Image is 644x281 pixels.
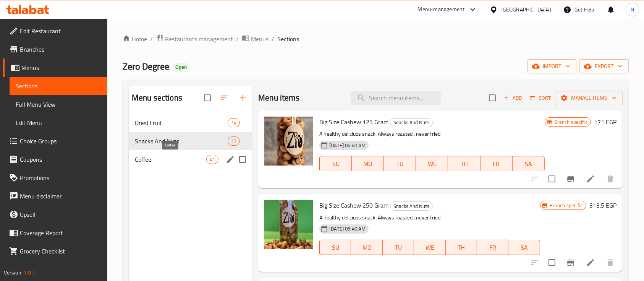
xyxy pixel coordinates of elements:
[484,90,500,106] span: Select section
[511,242,537,253] span: SA
[277,34,299,44] span: Sections
[319,200,388,211] span: Big Size Cashew 250 Gram
[390,118,433,127] div: Snacks And Nuts
[323,158,349,169] span: SU
[258,92,300,104] h2: Menu items
[480,242,505,253] span: FR
[586,62,623,71] span: export
[20,155,102,164] span: Coupons
[586,258,595,267] a: Edit menu item
[390,201,433,211] div: Snacks And Nuts
[477,240,508,255] button: FR
[199,90,215,106] span: Select all sections
[326,225,369,232] span: [DATE] 06:40 AM
[10,77,108,95] a: Sections
[234,89,252,107] button: Add section
[562,93,616,103] span: Manage items
[354,242,379,253] span: MO
[135,118,228,127] div: Dried Fruit
[390,202,432,211] span: Snacks And Nuts
[3,169,108,187] a: Promotions
[207,156,218,163] span: 41
[16,100,102,109] span: Full Menu View
[417,242,442,253] span: WE
[419,158,445,169] span: WE
[351,91,441,105] input: search
[132,92,182,104] h2: Menu sections
[556,91,623,105] button: Manage items
[547,202,586,209] span: Branch specific
[508,240,540,255] button: SA
[449,242,474,253] span: TH
[123,58,169,75] span: Zero Degree
[448,156,480,171] button: TH
[129,110,252,172] nav: Menu sections
[451,158,477,169] span: TH
[527,59,576,73] button: import
[20,192,102,201] span: Menu disclaimer
[484,158,510,169] span: FR
[129,114,252,132] div: Dried Fruit14
[418,5,465,14] div: Menu-management
[530,94,551,102] span: Sort
[228,119,239,127] span: 14
[528,92,553,104] button: Sort
[172,64,190,70] span: Open
[10,114,108,132] a: Edit Menu
[586,174,595,184] a: Edit menu item
[3,242,108,260] a: Grocery Checklist
[416,156,448,171] button: WE
[251,34,269,44] span: Menus
[386,242,411,253] span: TU
[272,34,274,44] li: /
[20,228,102,237] span: Coverage Report
[502,94,523,102] span: Add
[20,26,102,36] span: Edit Restaurant
[323,242,348,253] span: SU
[319,116,388,128] span: Big Size Cashew 125 Gram
[594,117,616,127] h6: 171 EGP
[150,34,153,44] li: /
[264,117,313,166] img: Big Size Cashew 125 Gram
[446,240,477,255] button: TH
[264,200,313,249] img: Big Size Cashew 250 Gram
[242,34,269,44] a: Menus
[513,156,545,171] button: SA
[544,255,560,271] span: Select to update
[3,187,108,205] a: Menu disclaimer
[228,118,240,127] div: items
[601,170,620,188] button: delete
[215,89,234,107] span: Sort sections
[383,240,414,255] button: TU
[500,92,525,104] span: Add item
[206,155,218,164] div: items
[551,119,591,126] span: Branch specific
[390,118,432,127] span: Snacks And Nuts
[481,156,513,171] button: FR
[172,63,190,72] div: Open
[129,150,252,169] div: Coffee41edit
[352,156,384,171] button: MO
[16,81,102,91] span: Sections
[319,213,540,223] p: A healthy deliciuos snack. Always roasted , never fried
[225,154,236,165] button: edit
[631,5,634,14] span: N
[500,92,525,104] button: Add
[355,158,381,169] span: MO
[156,34,233,44] a: Restaurants management
[351,240,382,255] button: MO
[20,173,102,182] span: Promotions
[20,210,102,219] span: Upsell
[3,40,108,58] a: Branches
[123,34,147,44] a: Home
[228,138,239,145] span: 17
[516,158,542,169] span: SA
[20,45,102,54] span: Branches
[525,92,556,104] span: Sort items
[3,205,108,224] a: Upsell
[3,132,108,150] a: Choice Groups
[135,136,228,146] div: Snacks And Nuts
[544,171,560,187] span: Select to update
[228,136,240,146] div: items
[326,142,369,149] span: [DATE] 06:40 AM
